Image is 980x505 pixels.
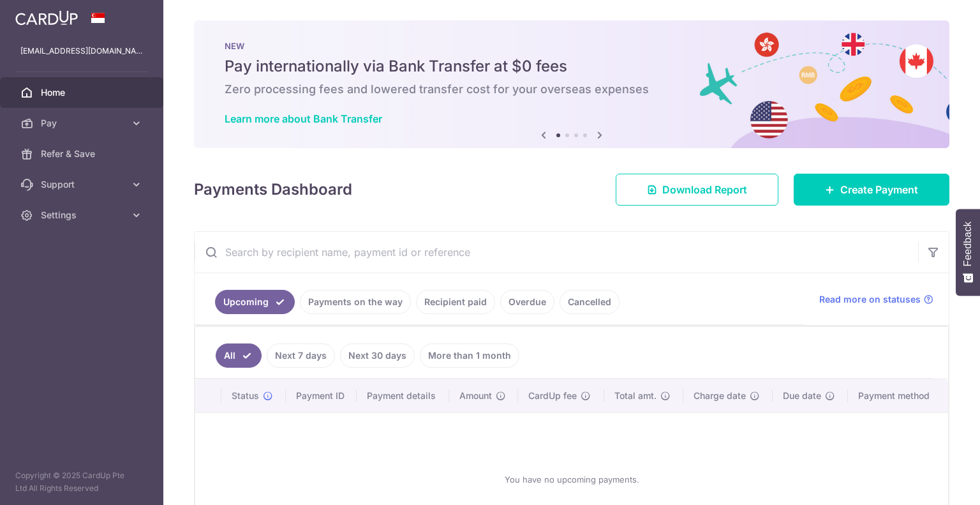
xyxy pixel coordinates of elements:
span: Read more on statuses [819,293,921,306]
a: Payments on the way [300,290,411,314]
a: Read more on statuses [819,293,933,306]
th: Payment ID [286,379,357,412]
button: Feedback - Show survey [956,209,980,296]
span: CardUp fee [528,389,577,402]
span: Create Payment [840,182,918,197]
h5: Pay internationally via Bank Transfer at $0 fees [225,56,919,77]
span: Amount [459,389,492,402]
p: NEW [225,41,919,51]
a: Download Report [616,174,778,206]
input: Search by recipient name, payment id or reference [195,232,918,273]
a: Next 7 days [267,343,335,368]
span: Home [41,86,125,99]
span: Due date [783,389,821,402]
a: Overdue [500,290,554,314]
h6: Zero processing fees and lowered transfer cost for your overseas expenses [225,82,919,97]
th: Payment details [357,379,449,412]
span: Refer & Save [41,147,125,160]
span: Download Report [662,182,747,197]
span: Pay [41,117,125,130]
p: [EMAIL_ADDRESS][DOMAIN_NAME] [20,45,143,57]
span: Total amt. [614,389,657,402]
img: CardUp [15,10,78,26]
a: Create Payment [794,174,949,206]
span: Settings [41,209,125,222]
span: Support [41,178,125,191]
img: Bank transfer banner [194,20,949,148]
a: Learn more about Bank Transfer [225,112,382,125]
h4: Payments Dashboard [194,178,352,201]
span: Status [232,389,259,402]
span: Charge date [694,389,746,402]
a: Upcoming [215,290,295,314]
a: Cancelled [560,290,620,314]
span: Feedback [962,222,974,266]
a: More than 1 month [420,343,519,368]
a: All [216,343,262,368]
th: Payment method [848,379,948,412]
a: Recipient paid [416,290,495,314]
a: Next 30 days [340,343,415,368]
